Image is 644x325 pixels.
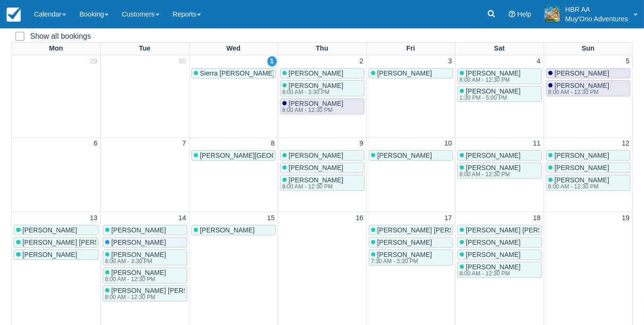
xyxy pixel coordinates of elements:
[369,225,453,235] a: [PERSON_NAME] [PERSON_NAME]
[546,150,631,161] a: [PERSON_NAME]
[289,69,343,77] span: [PERSON_NAME]
[103,225,187,235] a: [PERSON_NAME]
[137,43,153,55] a: Tue
[111,251,166,258] span: [PERSON_NAME]
[176,213,188,223] a: 14
[88,56,99,67] a: 29
[466,263,520,271] span: [PERSON_NAME]
[369,68,453,78] a: [PERSON_NAME]
[200,69,274,77] span: Sierra [PERSON_NAME]
[14,237,99,248] a: [PERSON_NAME] [PERSON_NAME]
[354,213,365,223] a: 16
[265,213,276,223] a: 15
[357,56,365,67] a: 2
[91,138,99,149] a: 6
[88,213,99,223] a: 13
[554,176,609,184] span: [PERSON_NAME]
[377,152,432,159] span: [PERSON_NAME]
[517,10,531,18] span: Help
[289,152,343,159] span: [PERSON_NAME]
[460,171,519,177] div: 8:00 AM - 12:30 PM
[457,225,542,235] a: [PERSON_NAME] [PERSON_NAME]
[466,164,520,171] span: [PERSON_NAME]
[548,184,608,189] div: 8:00 AM - 12:30 PM
[565,14,628,24] p: Muy'Ono Adventures
[460,77,519,83] div: 8:00 AM - 12:30 PM
[466,152,520,159] span: [PERSON_NAME]
[535,56,542,67] a: 4
[282,107,342,113] div: 8:00 AM - 12:30 PM
[282,89,342,95] div: 8:00 AM - 3:30 PM
[282,184,342,189] div: 8:00 AM - 12:30 PM
[280,80,364,96] a: [PERSON_NAME]8:00 AM - 3:30 PM
[280,68,364,78] a: [PERSON_NAME]
[620,213,631,223] a: 19
[371,258,430,264] div: 7:30 AM - 5:30 PM
[492,43,506,55] a: Sat
[466,239,520,246] span: [PERSON_NAME]
[289,82,343,89] span: [PERSON_NAME]
[457,249,542,260] a: [PERSON_NAME]
[509,11,515,17] i: Help
[554,164,609,171] span: [PERSON_NAME]
[546,80,631,96] a: [PERSON_NAME]8:00 AM - 12:30 PM
[369,249,453,265] a: [PERSON_NAME]7:30 AM - 5:30 PM
[446,56,454,67] a: 3
[457,162,542,179] a: [PERSON_NAME]8:00 AM - 12:30 PM
[620,138,631,149] a: 12
[466,87,520,95] span: [PERSON_NAME]
[180,138,188,149] a: 7
[457,262,542,278] a: [PERSON_NAME]8:00 AM - 12:30 PM
[405,43,417,55] a: Fri
[457,237,542,248] a: [PERSON_NAME]
[176,56,188,67] a: 30
[267,56,277,67] a: 1
[442,213,454,223] a: 17
[546,68,631,78] a: [PERSON_NAME]
[191,150,276,161] a: [PERSON_NAME][GEOGRAPHIC_DATA]
[554,152,609,159] span: [PERSON_NAME]
[466,226,577,234] span: [PERSON_NAME] [PERSON_NAME]
[357,138,365,149] a: 9
[103,285,187,301] a: [PERSON_NAME] [PERSON_NAME]8:00 AM - 12:30 PM
[548,89,608,95] div: 8:00 AM - 12:30 PM
[377,226,488,234] span: [PERSON_NAME] [PERSON_NAME]
[23,226,77,234] span: [PERSON_NAME]
[111,239,166,246] span: [PERSON_NAME]
[191,68,276,78] a: Sierra [PERSON_NAME]
[280,98,364,114] a: [PERSON_NAME]8:00 AM - 12:30 PM
[531,213,542,223] a: 18
[111,269,166,276] span: [PERSON_NAME]
[546,175,631,191] a: [PERSON_NAME]8:00 AM - 12:30 PM
[457,86,542,102] a: [PERSON_NAME]1:30 PM - 5:00 PM
[280,162,364,173] a: [PERSON_NAME]
[314,43,330,55] a: Thu
[47,43,65,55] a: Mon
[377,69,432,77] span: [PERSON_NAME]
[103,267,187,283] a: [PERSON_NAME]8:00 AM - 12:30 PM
[460,95,519,101] div: 1:30 PM - 5:00 PM
[466,251,520,258] span: [PERSON_NAME]
[103,249,187,265] a: [PERSON_NAME]8:00 AM - 3:30 PM
[7,8,21,22] img: checkfront-main-nav-mini-logo.png
[546,162,631,173] a: [PERSON_NAME]
[289,100,343,107] span: [PERSON_NAME]
[269,138,276,149] a: 8
[289,176,343,184] span: [PERSON_NAME]
[377,251,432,258] span: [PERSON_NAME]
[369,237,453,248] a: [PERSON_NAME]
[105,294,221,300] div: 8:00 AM - 12:30 PM
[200,226,255,234] span: [PERSON_NAME]
[280,175,364,191] a: [PERSON_NAME]8:00 AM - 12:30 PM
[531,138,542,149] a: 11
[457,68,542,84] a: [PERSON_NAME]8:00 AM - 12:30 PM
[111,287,223,294] span: [PERSON_NAME] [PERSON_NAME]
[554,82,609,89] span: [PERSON_NAME]
[442,138,454,149] a: 10
[554,69,609,77] span: [PERSON_NAME]
[103,237,187,248] a: [PERSON_NAME]
[14,225,99,235] a: [PERSON_NAME]
[457,150,542,161] a: [PERSON_NAME]
[289,164,343,171] span: [PERSON_NAME]
[30,32,91,41] div: Show all bookings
